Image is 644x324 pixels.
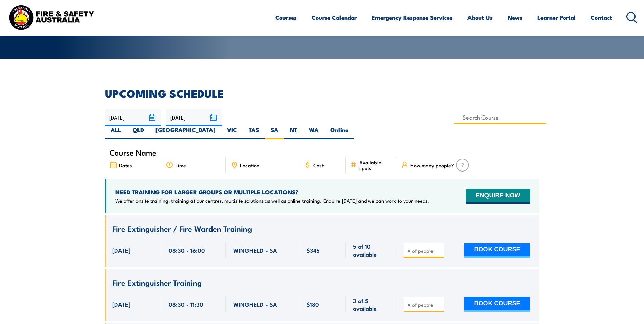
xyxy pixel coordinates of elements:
[466,189,530,204] button: ENQUIRE NOW
[508,8,522,26] a: News
[233,246,277,254] span: WINGFIELD - SA
[537,8,576,26] a: Learner Portal
[464,243,530,258] button: BOOK COURSE
[112,246,130,254] span: [DATE]
[233,300,277,308] span: WINGFIELD - SA
[169,246,205,254] span: 08:30 - 16:00
[410,162,454,168] span: How many people?
[307,300,319,308] span: $180
[325,126,354,139] label: Online
[591,8,612,26] a: Contact
[407,301,441,308] input: # of people
[265,126,284,139] label: SA
[313,162,324,168] span: Cost
[464,297,530,312] button: BOOK COURSE
[176,162,186,168] span: Time
[353,296,389,312] span: 3 of 5 available
[407,247,441,254] input: # of people
[454,111,546,124] input: Search Course
[243,126,265,139] label: TAS
[240,162,259,168] span: Location
[221,126,243,139] label: VIC
[166,109,222,126] input: To date
[110,149,157,155] span: Course Name
[275,8,297,26] a: Courses
[353,242,389,258] span: 5 of 10 available
[127,126,150,139] label: QLD
[372,8,453,26] a: Emergency Response Services
[105,88,539,98] h2: UPCOMING SCHEDULE
[115,188,429,196] h4: NEED TRAINING FOR LARGER GROUPS OR MULTIPLE LOCATIONS?
[105,109,161,126] input: From date
[112,300,130,308] span: [DATE]
[112,224,252,233] a: Fire Extinguisher / Fire Warden Training
[169,300,203,308] span: 08:30 - 11:30
[112,276,202,288] span: Fire Extinguisher Training
[112,222,252,234] span: Fire Extinguisher / Fire Warden Training
[307,246,320,254] span: $345
[119,162,132,168] span: Dates
[150,126,221,139] label: [GEOGRAPHIC_DATA]
[359,159,391,171] span: Available spots
[112,278,202,287] a: Fire Extinguisher Training
[467,8,493,26] a: About Us
[105,126,127,139] label: ALL
[303,126,325,139] label: WA
[284,126,303,139] label: NT
[312,8,357,26] a: Course Calendar
[115,197,429,204] p: We offer onsite training, training at our centres, multisite solutions as well as online training...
